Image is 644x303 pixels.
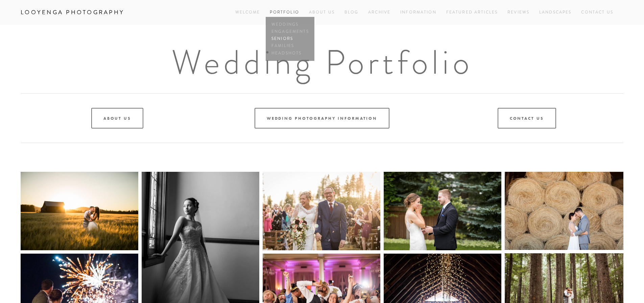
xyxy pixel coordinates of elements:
a: Information [400,9,436,15]
a: Headshots [270,50,310,57]
img: Wilson_0207.jpg [384,172,501,250]
a: Featured Articles [446,8,498,17]
img: LooyengaPhotography--4.jpg [505,172,623,250]
a: Families [270,43,310,50]
a: Portfolio [270,9,299,15]
a: Seniors [270,36,310,43]
a: Wedding Photography Information [255,108,389,129]
a: About Us [91,108,143,129]
img: Carreon_0593.jpg [263,172,380,250]
a: Landscapes [539,8,572,17]
a: Reviews [507,8,529,17]
a: Engagements [270,28,310,35]
h1: Wedding Portfolio [21,45,623,79]
a: Contact Us [581,8,613,17]
a: Looyenga Photography [16,7,129,18]
a: Blog [344,8,359,17]
a: Weddings [270,21,310,28]
a: About Us [309,8,335,17]
a: Contact Us [498,108,556,129]
a: Archive [368,8,390,17]
a: Welcome [235,8,260,17]
img: Buley_0769.jpg [21,172,138,250]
